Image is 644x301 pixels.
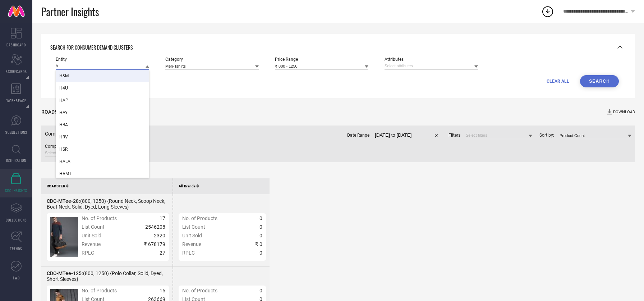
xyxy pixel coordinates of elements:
span: 0 [259,224,262,230]
span: CLEAR ALL [547,79,569,84]
span: List Count [182,224,205,230]
span: 2320 [154,233,165,238]
span: 0 [259,233,262,238]
span: ROADSTER [47,184,69,188]
span: (800, 1250) {Polo Collar, Solid, Dyed, Short Sleeves} [47,270,169,282]
span: Compare with Competitors [45,131,105,137]
span: HAP [59,98,68,103]
span: RPLC [182,250,195,256]
span: Unit Sold [82,233,101,238]
span: No. of Products [182,288,217,293]
span: No. of Products [182,215,217,221]
span: 2546208 [145,224,165,230]
span: HBA [59,122,68,127]
div: HALA [56,155,149,168]
span: All Brands [179,184,200,188]
div: ROADSTER CDC [41,109,77,115]
span: Unit Sold [182,233,202,238]
span: Sort by: [539,133,554,138]
span: Category [165,57,259,62]
span: ₹ 0 [255,241,262,247]
span: H&M [59,73,69,78]
div: HSR [56,143,149,155]
span: HALA [59,159,70,164]
span: FWD [13,275,20,281]
span: RPLC [82,250,94,256]
span: DOWNLOAD [613,110,635,114]
span: No. of Products [82,215,117,221]
span: ₹ 678179 [144,241,165,247]
span: List Count [82,224,105,230]
span: HRV [59,134,68,140]
span: COLLECTIONS [6,217,27,223]
span: Partner Insights [41,4,99,19]
input: Select filters [466,132,532,139]
span: Price Range [275,57,368,62]
a: CDC-MTee-28:(800, 1250) {Round Neck, Scoop Neck, Boat Neck, Solid, Dyed, Long Sleeves}No. of Prod... [47,203,169,261]
div: HAY [56,106,149,119]
input: Select attributes [385,62,478,70]
span: Revenue [82,241,101,247]
span: WORKSPACE [6,98,26,103]
span: 0 [259,215,262,221]
span: Filters [448,133,460,138]
span: SUGGESTIONS [5,129,27,135]
span: 0 [259,250,262,256]
span: INSPIRATION [6,158,26,163]
span: Attributes [385,57,478,62]
span: Competing Brands [45,144,121,149]
span: CDC-MTee-125: [47,270,83,276]
div: HRV [56,131,149,143]
span: TRENDS [10,246,22,251]
span: (800, 1250) {Round Neck, Scoop Neck, Boat Neck, Solid, Dyed, Long Sleeves} [47,198,169,210]
span: H4U [59,86,68,91]
button: Search [580,75,619,87]
span: SEARCH FOR CONSUMER DEMAND CLUSTERS [50,44,133,51]
div: HAMT [56,168,149,180]
span: 0 [259,288,262,293]
span: Revenue [182,241,201,247]
input: select date range [375,131,441,140]
span: SCORECARDS [6,69,27,74]
span: DASHBOARD [6,42,26,47]
span: Date Range [347,133,369,138]
span: HAMT [59,171,72,176]
span: No. of Products [82,288,117,293]
span: Entity [56,57,149,62]
span: CDC INSIGHTS [5,188,27,193]
span: HSR [59,147,68,152]
span: HAY [59,110,68,115]
div: H&M [56,70,149,82]
div: HAP [56,94,149,106]
span: CDC-MTee-28: [47,198,80,204]
div: H4U [56,82,149,94]
span: 27 [160,250,165,256]
span: 15 [160,288,165,293]
a: No. of Products0List Count0Unit Sold0Revenue₹ 0RPLC0 [179,203,270,261]
span: 17 [160,215,165,221]
div: Open download list [541,5,554,18]
input: Select up to 5 [45,149,121,157]
div: HBA [56,119,149,131]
